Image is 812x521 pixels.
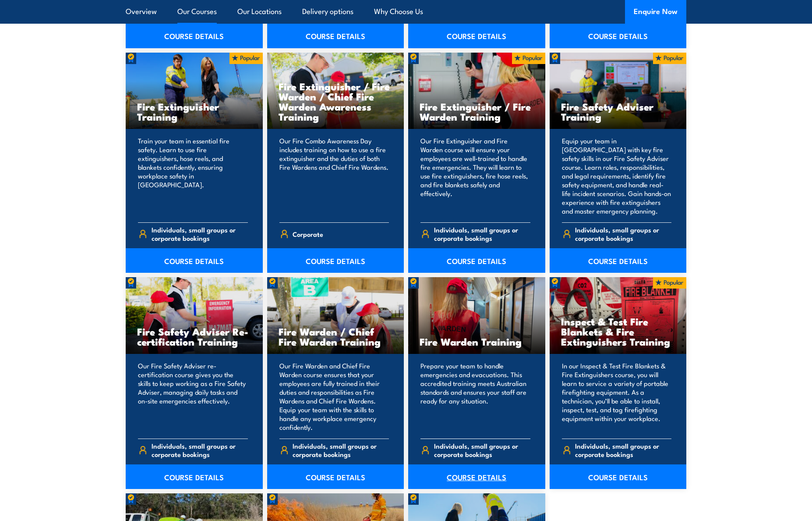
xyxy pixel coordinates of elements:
p: Our Fire Combo Awareness Day includes training on how to use a fire extinguisher and the duties o... [279,136,389,215]
h3: Fire Extinguisher / Fire Warden / Chief Fire Warden Awareness Training [279,81,393,121]
h3: Fire Warden / Chief Fire Warden Training [279,326,393,346]
p: Our Fire Warden and Chief Fire Warden course ensures that your employees are fully trained in the... [279,361,389,432]
span: Individuals, small groups or corporate bookings [575,225,671,242]
a: COURSE DETAILS [408,248,545,273]
a: COURSE DETAILS [267,24,404,48]
a: COURSE DETAILS [550,24,687,48]
h3: Fire Warden Training [420,336,534,346]
p: Our Fire Safety Adviser re-certification course gives you the skills to keep working as a Fire Sa... [138,361,248,432]
span: Individuals, small groups or corporate bookings [152,442,248,458]
p: Our Fire Extinguisher and Fire Warden course will ensure your employees are well-trained to handl... [420,136,530,215]
h3: Fire Extinguisher Training [137,101,251,121]
h3: Inspect & Test Fire Blankets & Fire Extinguishers Training [561,316,675,346]
a: COURSE DETAILS [550,464,687,489]
h3: Fire Safety Adviser Training [561,101,675,121]
a: COURSE DETAILS [126,464,263,489]
a: COURSE DETAILS [267,464,404,489]
h3: Fire Safety Adviser Re-certification Training [137,326,251,346]
p: Equip your team in [GEOGRAPHIC_DATA] with key fire safety skills in our Fire Safety Adviser cours... [562,136,672,215]
span: Individuals, small groups or corporate bookings [434,442,530,458]
p: In our Inspect & Test Fire Blankets & Fire Extinguishers course, you will learn to service a vari... [562,361,672,432]
h3: Fire Extinguisher / Fire Warden Training [420,101,534,121]
span: Individuals, small groups or corporate bookings [575,442,671,458]
span: Individuals, small groups or corporate bookings [434,225,530,242]
a: COURSE DETAILS [267,248,404,273]
span: Individuals, small groups or corporate bookings [293,442,389,458]
a: COURSE DETAILS [126,24,263,48]
span: Corporate [293,227,323,241]
a: COURSE DETAILS [408,464,545,489]
span: Individuals, small groups or corporate bookings [152,225,248,242]
a: COURSE DETAILS [408,24,545,48]
p: Train your team in essential fire safety. Learn to use fire extinguishers, hose reels, and blanke... [138,136,248,215]
a: COURSE DETAILS [550,248,687,273]
p: Prepare your team to handle emergencies and evacuations. This accredited training meets Australia... [420,361,530,432]
a: COURSE DETAILS [126,248,263,273]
